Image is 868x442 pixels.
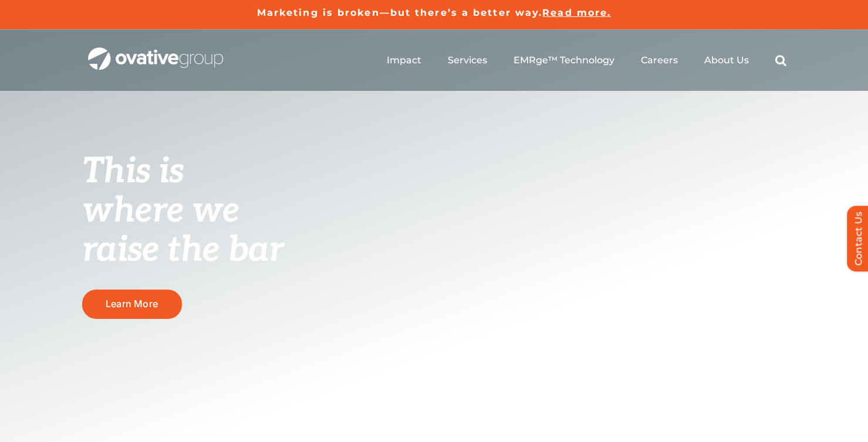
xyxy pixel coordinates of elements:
span: This is [82,151,184,193]
a: Services [448,55,487,66]
a: Learn More [82,290,182,318]
a: About Us [704,55,749,66]
a: OG_Full_horizontal_WHT [88,46,223,57]
a: EMRge™ Technology [514,55,614,66]
a: Impact [387,55,421,66]
span: Learn More [106,298,158,310]
a: Careers [641,55,678,66]
span: where we raise the bar [82,190,283,271]
a: Marketing is broken—but there’s a better way. [257,7,543,18]
nav: Menu [387,42,786,79]
a: Search [775,55,786,66]
a: Read more. [542,7,611,18]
